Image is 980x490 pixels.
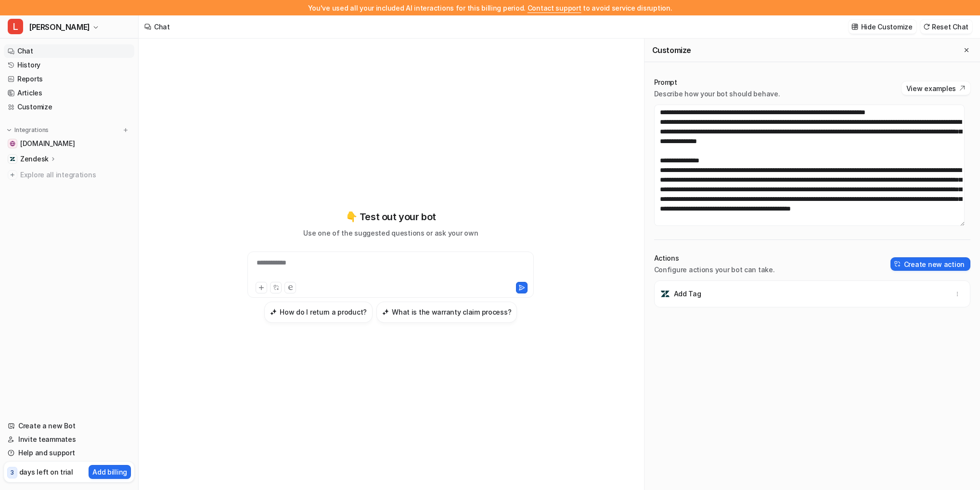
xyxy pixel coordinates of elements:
span: Explore all integrations [20,167,130,183]
a: Explore all integrations [4,168,134,182]
a: Help and support [4,446,134,460]
button: Reset Chat [920,20,972,34]
img: www.dormeo.co.uk [10,141,15,146]
a: Create a new Bot [4,419,134,433]
p: Hide Customize [861,22,913,32]
button: Hide Customize [849,20,916,34]
a: Customize [4,100,134,114]
img: expand menu [6,127,13,133]
button: How do I return a product?How do I return a product? [264,302,373,323]
button: Integrations [4,125,52,135]
p: Actions [654,253,775,263]
img: Zendesk [10,156,15,162]
span: Contact support [528,4,581,12]
span: L [8,19,23,34]
a: Invite teammates [4,433,134,446]
img: Add Tag icon [660,289,670,299]
div: Chat [154,22,170,32]
button: View examples [902,81,970,95]
p: 3 [11,468,14,477]
img: menu_add.svg [122,127,129,133]
button: Create new action [890,257,970,271]
h3: What is the warranty claim process? [392,307,511,317]
p: days left on trial [19,467,73,477]
p: Integrations [14,126,49,134]
a: Articles [4,86,134,100]
h2: Customize [652,45,691,55]
p: Prompt [654,78,780,87]
img: explore all integrations [8,170,17,180]
img: reset [923,23,930,30]
p: Add billing [92,467,127,477]
p: 👇 Test out your bot [346,210,436,224]
img: create-action-icon.svg [894,261,901,267]
p: Add Tag [674,289,701,299]
a: Chat [4,44,134,58]
a: www.dormeo.co.uk[DOMAIN_NAME] [4,137,134,150]
img: How do I return a product? [270,308,277,316]
p: Configure actions your bot can take. [654,265,775,275]
p: Describe how your bot should behave. [654,89,780,99]
a: Reports [4,72,134,86]
img: customize [851,23,858,30]
h3: How do I return a product? [280,307,367,317]
button: What is the warranty claim process?What is the warranty claim process? [376,302,517,323]
p: Zendesk [20,154,49,164]
span: [DOMAIN_NAME] [20,139,75,148]
a: History [4,58,134,72]
button: Add billing [89,465,131,479]
p: Use one of the suggested questions or ask your own [303,228,478,238]
span: [PERSON_NAME] [29,20,90,34]
button: Close flyout [961,44,972,56]
img: What is the warranty claim process? [382,308,389,316]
